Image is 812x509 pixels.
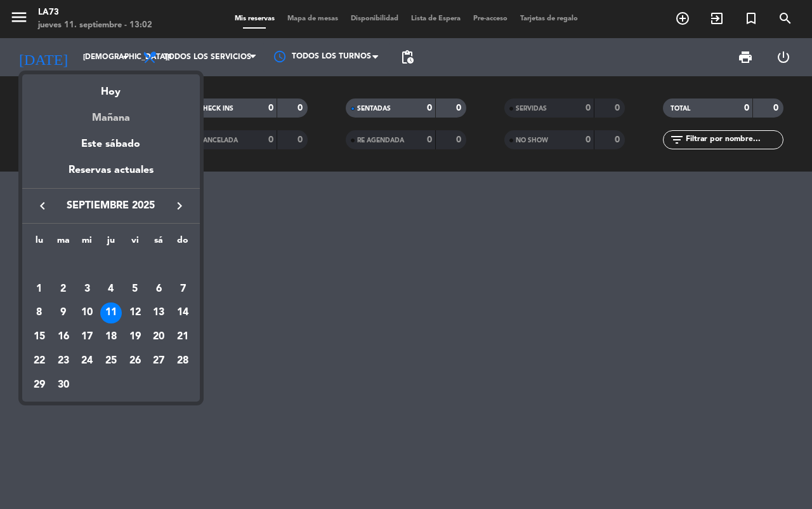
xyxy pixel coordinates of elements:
div: 2 [53,278,74,300]
div: 11 [100,302,122,324]
div: 24 [76,350,98,372]
td: 14 de septiembre de 2025 [171,301,195,325]
div: 25 [100,350,122,372]
button: keyboard_arrow_left [31,198,54,214]
div: 12 [124,302,146,324]
td: 22 de septiembre de 2025 [27,349,51,373]
td: 29 de septiembre de 2025 [27,373,51,397]
td: 24 de septiembre de 2025 [75,349,99,373]
div: 29 [29,374,50,396]
td: 2 de septiembre de 2025 [51,277,75,301]
td: 19 de septiembre de 2025 [123,325,147,349]
td: 16 de septiembre de 2025 [51,325,75,349]
td: 13 de septiembre de 2025 [147,301,171,325]
div: 1 [29,278,50,300]
div: 5 [124,278,146,300]
div: 21 [172,326,193,348]
td: 20 de septiembre de 2025 [147,325,171,349]
th: sábado [147,233,171,253]
th: jueves [99,233,123,253]
td: 8 de septiembre de 2025 [27,301,51,325]
div: 7 [172,278,193,300]
td: 27 de septiembre de 2025 [147,349,171,373]
div: 17 [76,326,98,348]
th: domingo [171,233,195,253]
div: Reservas actuales [22,162,200,188]
td: 17 de septiembre de 2025 [75,325,99,349]
i: keyboard_arrow_left [35,198,50,214]
td: 21 de septiembre de 2025 [171,325,195,349]
div: 14 [172,302,193,324]
td: 23 de septiembre de 2025 [51,349,75,373]
div: 3 [76,278,98,300]
th: lunes [27,233,51,253]
td: 1 de septiembre de 2025 [27,277,51,301]
th: viernes [123,233,147,253]
div: 13 [148,302,169,324]
td: 18 de septiembre de 2025 [99,325,123,349]
div: 16 [53,326,74,348]
td: 12 de septiembre de 2025 [123,301,147,325]
div: 28 [172,350,193,372]
div: 23 [53,350,74,372]
div: Mañana [22,100,200,126]
div: 20 [148,326,169,348]
div: 4 [100,278,122,300]
div: 26 [124,350,146,372]
div: Este sábado [22,126,200,162]
td: 4 de septiembre de 2025 [99,277,123,301]
div: 6 [148,278,169,300]
i: keyboard_arrow_right [172,198,187,214]
th: miércoles [75,233,99,253]
td: 28 de septiembre de 2025 [171,349,195,373]
td: 6 de septiembre de 2025 [147,277,171,301]
div: 9 [53,302,74,324]
td: 15 de septiembre de 2025 [27,325,51,349]
td: 9 de septiembre de 2025 [51,301,75,325]
div: 18 [100,326,122,348]
td: 3 de septiembre de 2025 [75,277,99,301]
td: 26 de septiembre de 2025 [123,349,147,373]
div: 8 [29,302,50,324]
td: 25 de septiembre de 2025 [99,349,123,373]
button: keyboard_arrow_right [168,198,191,214]
div: 30 [53,374,74,396]
span: septiembre 2025 [54,198,168,214]
div: Hoy [22,74,200,100]
div: 19 [124,326,146,348]
div: 27 [148,350,169,372]
div: 15 [29,326,50,348]
td: SEP. [27,253,195,277]
td: 7 de septiembre de 2025 [171,277,195,301]
div: 22 [29,350,50,372]
td: 30 de septiembre de 2025 [51,373,75,397]
td: 5 de septiembre de 2025 [123,277,147,301]
td: 10 de septiembre de 2025 [75,301,99,325]
th: martes [51,233,75,253]
td: 11 de septiembre de 2025 [99,301,123,325]
div: 10 [76,302,98,324]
